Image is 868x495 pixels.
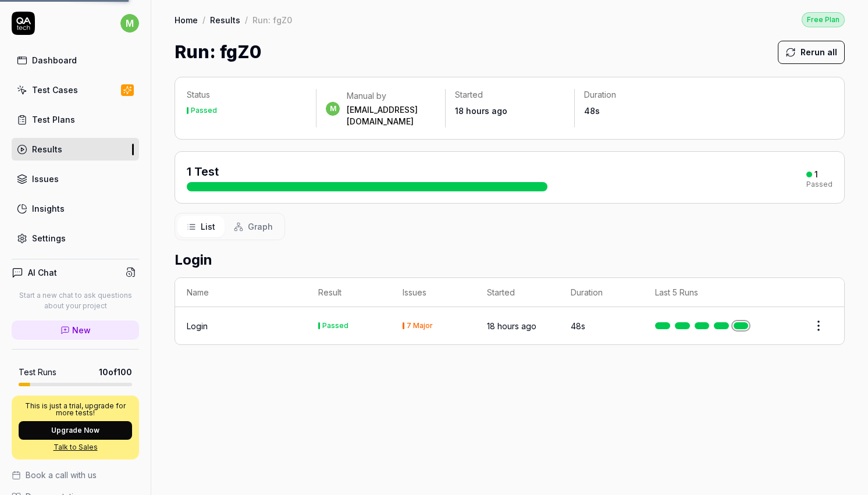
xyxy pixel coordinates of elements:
[347,90,436,102] div: Manual by
[175,250,845,270] h2: Login
[191,107,217,114] div: Passed
[32,113,75,126] div: Test Plans
[814,169,818,180] div: 1
[12,138,139,161] a: Results
[120,12,139,35] button: m
[571,321,585,331] time: 48s
[12,168,139,190] a: Issues
[32,143,62,155] div: Results
[187,320,208,332] a: Login
[187,89,307,101] p: Status
[19,367,56,378] h5: Test Runs
[643,278,760,307] th: Last 5 Runs
[12,108,139,131] a: Test Plans
[559,278,643,307] th: Duration
[120,14,139,33] span: m
[487,321,536,331] time: 18 hours ago
[19,442,132,453] a: Talk to Sales
[802,12,845,27] div: Free Plan
[99,366,132,378] span: 10 of 100
[12,49,139,72] a: Dashboard
[391,278,475,307] th: Issues
[32,173,59,185] div: Issues
[584,106,600,116] time: 48s
[177,216,225,237] button: List
[19,421,132,440] button: Upgrade Now
[12,320,139,340] a: New
[187,165,219,179] span: 1 Test
[475,278,560,307] th: Started
[326,102,340,116] span: m
[175,278,307,307] th: Name
[32,202,65,215] div: Insights
[407,322,433,329] div: 7 Major
[28,266,57,279] h4: AI Chat
[347,104,436,127] div: [EMAIL_ADDRESS][DOMAIN_NAME]
[12,469,139,481] a: Book a call with us
[210,14,240,26] a: Results
[455,89,565,101] p: Started
[252,14,292,26] div: Run: fgZ0
[32,84,78,96] div: Test Cases
[12,227,139,250] a: Settings
[12,197,139,220] a: Insights
[584,89,694,101] p: Duration
[802,12,845,27] button: Free Plan
[806,181,833,188] div: Passed
[248,220,273,233] span: Graph
[201,220,215,233] span: List
[307,278,391,307] th: Result
[778,41,845,64] button: Rerun all
[12,79,139,101] a: Test Cases
[72,324,91,336] span: New
[26,469,97,481] span: Book a call with us
[32,54,77,66] div: Dashboard
[245,14,248,26] div: /
[175,39,261,65] h1: Run: fgZ0
[175,14,198,26] a: Home
[455,106,507,116] time: 18 hours ago
[202,14,205,26] div: /
[225,216,282,237] button: Graph
[19,403,132,416] p: This is just a trial, upgrade for more tests!
[12,290,139,311] p: Start a new chat to ask questions about your project
[322,322,348,329] div: Passed
[32,232,66,244] div: Settings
